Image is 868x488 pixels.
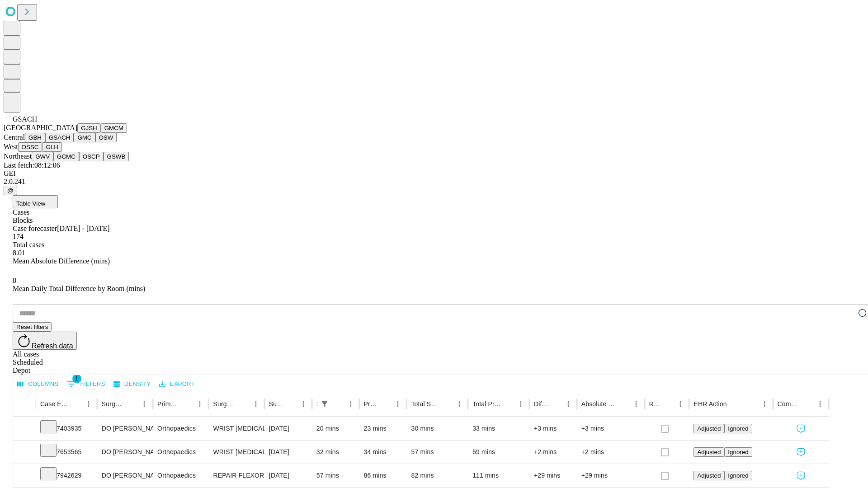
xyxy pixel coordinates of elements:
button: GSACH [45,133,74,142]
span: 8 [13,277,16,284]
button: Table View [13,195,58,208]
div: [DATE] [269,441,307,464]
span: Last fetch: 08:12:06 [4,161,60,169]
div: Orthopaedics [157,417,204,440]
button: Sort [549,398,562,410]
button: Menu [82,398,95,410]
button: Show filters [318,398,331,410]
button: OSCP [79,152,104,161]
div: 7403935 [40,417,93,440]
button: Adjusted [693,471,724,480]
button: Sort [617,398,630,410]
div: REPAIR FLEXOR TENDON HAND PRIMARY [213,464,259,487]
span: Ignored [728,425,748,432]
div: 57 mins [316,464,355,487]
button: Select columns [15,377,61,391]
div: Surgery Name [213,400,236,408]
div: DO [PERSON_NAME] [PERSON_NAME] Do [102,417,148,440]
div: 23 mins [364,417,402,440]
button: @ [4,186,17,195]
button: Menu [250,398,262,410]
button: Expand [18,421,31,437]
span: Mean Absolute Difference (mins) [13,257,110,265]
button: Menu [453,398,466,410]
button: Menu [562,398,575,410]
button: Menu [344,398,357,410]
div: Difference [534,400,548,408]
button: Menu [193,398,206,410]
div: +29 mins [581,464,640,487]
button: GWV [32,152,53,161]
button: GJSH [77,123,101,133]
button: GLH [42,142,61,152]
div: 86 mins [364,464,402,487]
button: Sort [332,398,344,410]
button: GCMC [53,152,79,161]
div: 111 mins [472,464,525,487]
div: 34 mins [364,441,402,464]
span: [GEOGRAPHIC_DATA] [4,124,77,131]
div: Orthopaedics [157,441,204,464]
button: GSWB [104,152,129,161]
button: Sort [502,398,514,410]
button: Sort [181,398,193,410]
div: +3 mins [534,417,572,440]
span: 1 [72,374,81,383]
button: Menu [514,398,527,410]
div: Absolute Difference [581,400,616,408]
span: @ [7,187,14,194]
div: Total Predicted Duration [472,400,501,408]
div: EHR Action [693,400,726,408]
div: 82 mins [411,464,463,487]
span: Refresh data [32,342,73,350]
div: +29 mins [534,464,572,487]
span: Total cases [13,241,44,249]
button: Ignored [724,447,752,457]
div: [DATE] [269,417,307,440]
button: Menu [138,398,151,410]
button: Menu [630,398,642,410]
button: Ignored [724,471,752,480]
div: +2 mins [534,441,572,464]
span: 174 [13,233,24,240]
div: 7942629 [40,464,93,487]
button: Sort [284,398,297,410]
div: 59 mins [472,441,525,464]
div: WRIST [MEDICAL_DATA] SURGERY RELEASE TRANSVERSE [MEDICAL_DATA] LIGAMENT [213,417,259,440]
div: Predicted In Room Duration [364,400,378,408]
span: Case forecaster [13,225,57,232]
button: GBH [25,133,45,142]
button: Refresh data [13,332,77,350]
button: Menu [297,398,310,410]
button: Sort [728,398,741,410]
button: Expand [18,445,31,460]
div: WRIST [MEDICAL_DATA] SURGERY RELEASE TRANSVERSE [MEDICAL_DATA] LIGAMENT [213,441,259,464]
span: [DATE] - [DATE] [57,225,109,232]
div: DO [PERSON_NAME] [PERSON_NAME] Do [102,441,148,464]
button: Sort [661,398,674,410]
div: 30 mins [411,417,463,440]
button: Sort [125,398,138,410]
span: Adjusted [697,425,721,432]
div: Comments [778,400,800,408]
button: GMCM [101,123,127,133]
span: GSACH [13,115,37,123]
div: Case Epic Id [40,400,69,408]
button: Sort [70,398,82,410]
div: +2 mins [581,441,640,464]
div: 7653565 [40,441,93,464]
button: Sort [379,398,392,410]
button: Sort [237,398,250,410]
button: Sort [801,398,814,410]
div: Total Scheduled Duration [411,400,439,408]
div: Primary Service [157,400,180,408]
span: West [4,143,18,150]
div: 2.0.241 [4,178,864,186]
button: Menu [758,398,771,410]
button: Sort [440,398,453,410]
span: Adjusted [697,449,721,455]
button: Density [111,377,153,391]
div: 57 mins [411,441,463,464]
div: +3 mins [581,417,640,440]
button: Expand [18,468,31,484]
